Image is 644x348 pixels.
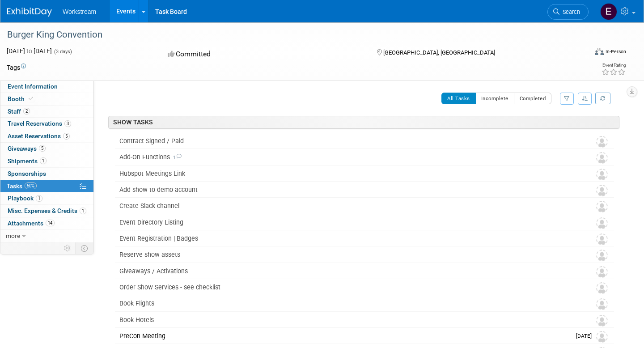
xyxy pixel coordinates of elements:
[0,143,93,155] a: Giveaways5
[115,182,578,197] div: Add show to demo account
[0,180,93,192] a: Tasks50%
[596,282,608,294] img: Unassigned
[63,8,96,15] span: Workstream
[115,198,578,213] div: Create Slack channel
[40,157,47,164] span: 1
[514,93,552,104] button: Completed
[7,8,52,17] img: ExhibitDay
[8,120,71,127] span: Travel Reservations
[6,232,20,239] span: more
[547,4,589,20] a: Search
[0,130,93,142] a: Asset Reservations5
[596,298,608,310] img: Unassigned
[23,108,30,115] span: 2
[76,242,94,254] td: Toggle Event Tabs
[8,220,55,227] span: Attachments
[115,231,578,246] div: Event Registration | Badges
[8,83,58,90] span: Event Information
[559,8,580,15] span: Search
[60,242,76,254] td: Personalize Event Tab Strip
[0,106,93,118] a: Staff2
[0,93,93,105] a: Booth
[25,47,34,55] span: to
[115,149,578,165] div: Add-On Functions
[7,63,26,72] td: Tags
[8,157,47,165] span: Shipments
[8,95,35,102] span: Booth
[115,328,571,344] div: PreCon Meeting
[534,47,626,60] div: Event Format
[115,166,578,181] div: Hubspot Meetings Link
[596,201,608,212] img: Unassigned
[0,205,93,217] a: Misc. Expenses & Credits1
[25,182,37,189] span: 50%
[7,182,37,190] span: Tasks
[8,108,30,115] span: Staff
[605,48,626,55] div: In-Person
[4,27,573,43] div: Burger King Convention
[115,296,578,311] div: Book Flights
[0,118,93,130] a: Travel Reservations3
[170,155,182,161] span: 1
[596,185,608,196] img: Unassigned
[596,331,608,343] img: Unassigned
[595,93,610,104] a: Refresh
[8,207,86,214] span: Misc. Expenses & Credits
[115,312,578,327] div: Book Hotels
[596,315,608,327] img: Unassigned
[64,120,71,127] span: 3
[63,133,70,140] span: 5
[29,96,33,101] i: Booth reservation complete
[46,220,55,226] span: 14
[108,116,619,129] div: SHOW TASKS
[596,266,608,278] img: Unassigned
[115,280,578,295] div: Order Show Services - see checklist
[115,263,578,279] div: Giveaways / Activations
[596,217,608,229] img: Unassigned
[36,195,42,202] span: 1
[165,47,363,62] div: Committed
[596,136,608,148] img: Unassigned
[596,250,608,261] img: Unassigned
[595,48,604,55] img: Format-Inperson.png
[576,333,596,339] span: [DATE]
[53,49,72,55] span: (3 days)
[475,93,514,104] button: Incomplete
[115,247,578,262] div: Reserve show assets
[39,145,46,152] span: 5
[602,63,626,68] div: Event Rating
[115,133,578,149] div: Contract Signed / Paid
[441,93,476,104] button: All Tasks
[0,230,93,242] a: more
[0,81,93,93] a: Event Information
[0,192,93,204] a: Playbook1
[596,233,608,245] img: Unassigned
[8,195,42,202] span: Playbook
[7,47,52,55] span: [DATE] [DATE]
[600,3,617,20] img: Ellie Mirman
[383,49,495,56] span: [GEOGRAPHIC_DATA], [GEOGRAPHIC_DATA]
[0,168,93,180] a: Sponsorships
[8,132,70,140] span: Asset Reservations
[0,155,93,167] a: Shipments1
[80,208,86,214] span: 1
[596,169,608,180] img: Unassigned
[596,152,608,164] img: Unassigned
[0,217,93,229] a: Attachments14
[8,145,46,152] span: Giveaways
[115,215,578,230] div: Event Directory Listing
[8,170,46,177] span: Sponsorships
